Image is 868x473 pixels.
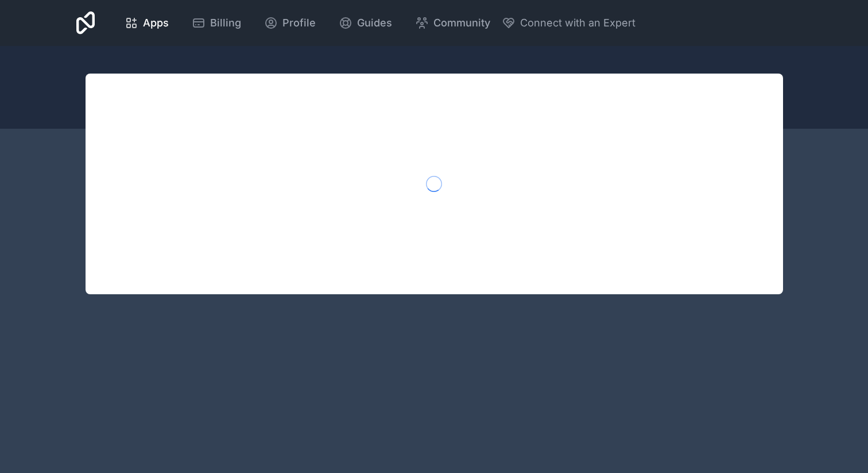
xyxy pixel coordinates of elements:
a: Apps [115,10,178,36]
a: Community [406,10,499,36]
span: Profile [282,15,316,31]
span: Community [433,15,490,31]
a: Guides [330,10,401,36]
a: Profile [255,10,325,36]
button: Connect with an Expert [502,15,635,31]
span: Apps [143,15,169,31]
span: Billing [210,15,241,31]
span: Connect with an Expert [520,15,635,31]
a: Billing [183,10,250,36]
span: Guides [357,15,392,31]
